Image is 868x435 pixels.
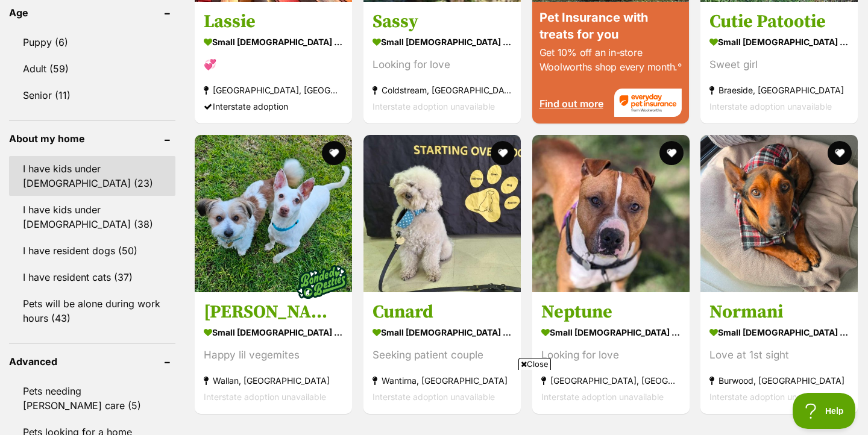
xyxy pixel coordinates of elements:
strong: small [DEMOGRAPHIC_DATA] Dog [709,33,849,51]
iframe: Help Scout Beacon - Open [793,393,856,429]
a: Pets needing [PERSON_NAME] care (5) [9,378,175,418]
a: Puppy (6) [9,30,175,55]
img: Normani - Dachshund Dog [700,135,858,292]
strong: small [DEMOGRAPHIC_DATA] Dog [373,33,512,51]
button: favourite [659,141,683,165]
header: Advanced [9,356,175,367]
div: Interstate adoption [204,98,343,114]
img: bonded besties [292,252,352,312]
div: Sweet girl [709,57,849,73]
a: Cunard small [DEMOGRAPHIC_DATA] Dog Seeking patient couple Wantirna, [GEOGRAPHIC_DATA] Interstate... [363,292,521,414]
strong: Burwood, [GEOGRAPHIC_DATA] [709,372,849,389]
span: Interstate adoption unavailable [373,101,495,111]
button: favourite [491,141,515,165]
h3: Cunard [373,301,512,324]
a: Senior (11) [9,83,175,108]
div: Happy lil vegemites [204,347,343,363]
a: I have kids under [DEMOGRAPHIC_DATA] (23) [9,156,175,196]
a: I have resident dogs (50) [9,238,175,263]
img: Irene & Rayray - Jack Russell Terrier x Maltese Dog [195,135,352,292]
div: 💞 [204,57,343,73]
strong: Braeside, [GEOGRAPHIC_DATA] [709,82,849,98]
h3: Sassy [373,10,512,33]
span: Interstate adoption unavailable [709,101,832,111]
a: Neptune small [DEMOGRAPHIC_DATA] Dog Looking for love [GEOGRAPHIC_DATA], [GEOGRAPHIC_DATA] Inters... [532,292,690,414]
a: I have kids under [DEMOGRAPHIC_DATA] (38) [9,197,175,237]
button: favourite [828,141,852,165]
a: Cutie Patootie small [DEMOGRAPHIC_DATA] Dog Sweet girl Braeside, [GEOGRAPHIC_DATA] Interstate ado... [700,1,858,124]
a: [PERSON_NAME] & [PERSON_NAME] small [DEMOGRAPHIC_DATA] Dog Happy lil vegemites Wallan, [GEOGRAPHI... [195,292,352,414]
strong: small [DEMOGRAPHIC_DATA] Dog [541,324,681,341]
a: I have resident cats (37) [9,264,175,290]
header: Age [9,7,175,18]
a: Adult (59) [9,56,175,81]
h3: Lassie [204,10,343,33]
h3: Neptune [541,301,681,324]
strong: [GEOGRAPHIC_DATA], [GEOGRAPHIC_DATA] [204,82,343,98]
strong: small [DEMOGRAPHIC_DATA] Dog [373,324,512,341]
span: Interstate adoption unavailable [709,392,832,402]
h3: Normani [709,301,849,324]
div: Looking for love [541,347,681,363]
div: Love at 1st sight [709,347,849,363]
div: Looking for love [373,57,512,73]
img: Cunard - Poodle (Toy) x Maltese Dog [363,135,521,292]
a: Lassie small [DEMOGRAPHIC_DATA] Dog 💞 [GEOGRAPHIC_DATA], [GEOGRAPHIC_DATA] Interstate adoption [195,1,352,124]
strong: Coldstream, [GEOGRAPHIC_DATA] [373,82,512,98]
strong: small [DEMOGRAPHIC_DATA] Dog [204,33,343,51]
h3: [PERSON_NAME] & [PERSON_NAME] [204,301,343,324]
strong: small [DEMOGRAPHIC_DATA] Dog [709,324,849,341]
iframe: Advertisement [142,375,726,429]
header: About my home [9,133,175,144]
div: Seeking patient couple [373,347,512,363]
strong: small [DEMOGRAPHIC_DATA] Dog [204,324,343,341]
a: Normani small [DEMOGRAPHIC_DATA] Dog Love at 1st sight Burwood, [GEOGRAPHIC_DATA] Interstate adop... [700,292,858,414]
h3: Cutie Patootie [709,10,849,33]
img: Neptune - American Staffy Dog [532,135,690,292]
button: favourite [322,141,346,165]
a: Sassy small [DEMOGRAPHIC_DATA] Dog Looking for love Coldstream, [GEOGRAPHIC_DATA] Interstate adop... [363,1,521,124]
span: Close [518,358,551,370]
a: Pets will be alone during work hours (43) [9,291,175,331]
